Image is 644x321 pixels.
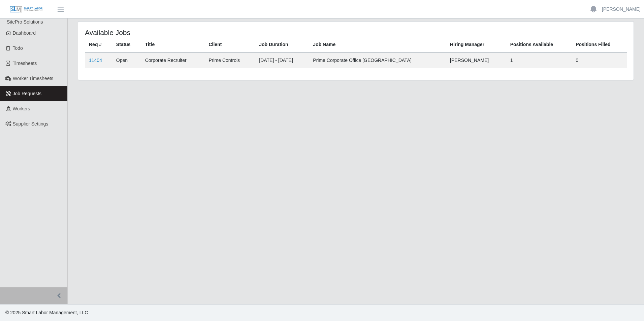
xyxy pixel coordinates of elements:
td: [DATE] - [DATE] [255,52,309,68]
span: Todo [13,45,23,51]
span: Worker Timesheets [13,76,53,81]
td: Prime Corporate Office [GEOGRAPHIC_DATA] [309,52,446,68]
td: 1 [506,52,572,68]
th: Job Name [309,37,446,53]
span: SitePro Solutions [7,19,43,25]
a: [PERSON_NAME] [602,6,641,13]
th: Req # [85,37,112,53]
th: Job Duration [255,37,309,53]
span: Supplier Settings [13,121,49,127]
td: 0 [572,52,627,68]
span: Timesheets [13,61,37,66]
span: Dashboard [13,30,36,36]
th: Positions Available [506,37,572,53]
td: Prime Controls [204,52,255,68]
th: Positions Filled [572,37,627,53]
a: 11404 [89,58,102,63]
th: Hiring Manager [446,37,506,53]
th: Title [141,37,205,53]
span: Job Requests [13,91,42,96]
th: Client [204,37,255,53]
span: Workers [13,106,30,111]
td: [PERSON_NAME] [446,52,506,68]
img: SLM Logo [9,6,43,13]
h4: Available Jobs [85,28,305,37]
td: Open [112,52,141,68]
span: © 2025 Smart Labor Management, LLC [5,310,88,315]
td: Corporate Recruiter [141,52,205,68]
th: Status [112,37,141,53]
